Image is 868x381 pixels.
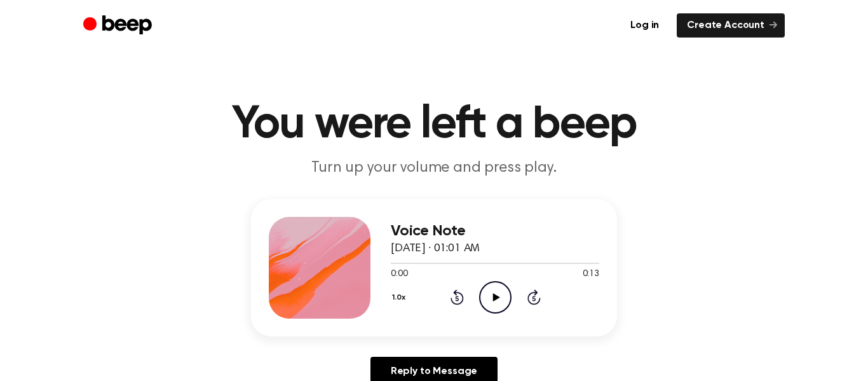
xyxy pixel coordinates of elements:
h3: Voice Note [391,223,599,240]
p: Turn up your volume and press play. [190,158,678,179]
a: Create Account [677,13,785,38]
span: 0:13 [583,268,599,281]
a: Beep [83,13,155,38]
span: [DATE] · 01:01 AM [391,243,480,254]
span: 0:00 [391,268,407,281]
button: 1.0x [391,287,410,308]
a: Log in [620,13,669,38]
h1: You were left a beep [109,102,759,148]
